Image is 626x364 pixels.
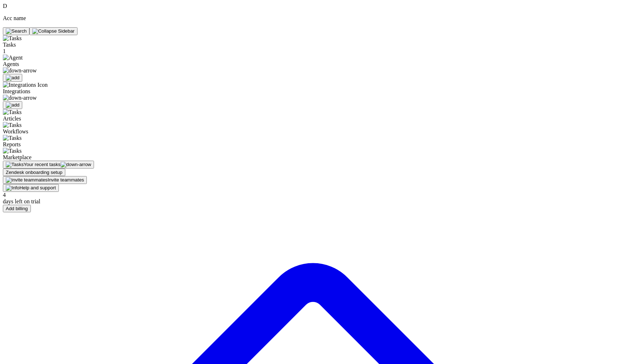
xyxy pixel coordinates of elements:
[3,122,22,128] img: Tasks
[3,48,6,54] span: 1
[3,15,98,22] p: Acc name
[61,162,91,167] img: down-arrow
[3,42,16,48] span: Tasks
[3,176,87,184] button: Invite teammates
[3,67,37,74] img: down-arrow
[6,185,19,191] img: Info
[6,28,27,34] img: Search
[3,192,98,198] div: 4
[3,95,37,101] img: down-arrow
[3,55,23,61] img: Agent
[6,162,24,167] img: Tasks
[19,185,56,190] span: Help and support
[3,128,28,134] span: Workflows
[24,162,61,167] span: Your recent tasks
[3,205,31,212] button: Add billing
[48,177,84,183] span: Invite teammates
[3,135,22,141] img: Tasks
[3,109,22,115] img: Tasks
[3,3,7,9] span: D
[3,184,59,192] button: Help and support
[6,177,48,183] img: invite teammates
[3,88,98,101] span: Integrations
[6,102,19,108] img: add
[3,35,22,42] img: Tasks
[3,115,21,122] span: Articles
[3,148,22,154] img: Tasks
[3,154,32,160] span: Marketplace
[3,169,65,176] button: Zendesk onboarding setup
[3,141,21,147] span: Reports
[6,75,19,81] img: add
[3,82,48,88] img: Integrations Icon
[3,161,94,169] button: Your recent tasks
[32,28,75,34] img: Collapse Sidebar
[3,61,98,74] span: Agents
[3,198,40,204] span: days left on trial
